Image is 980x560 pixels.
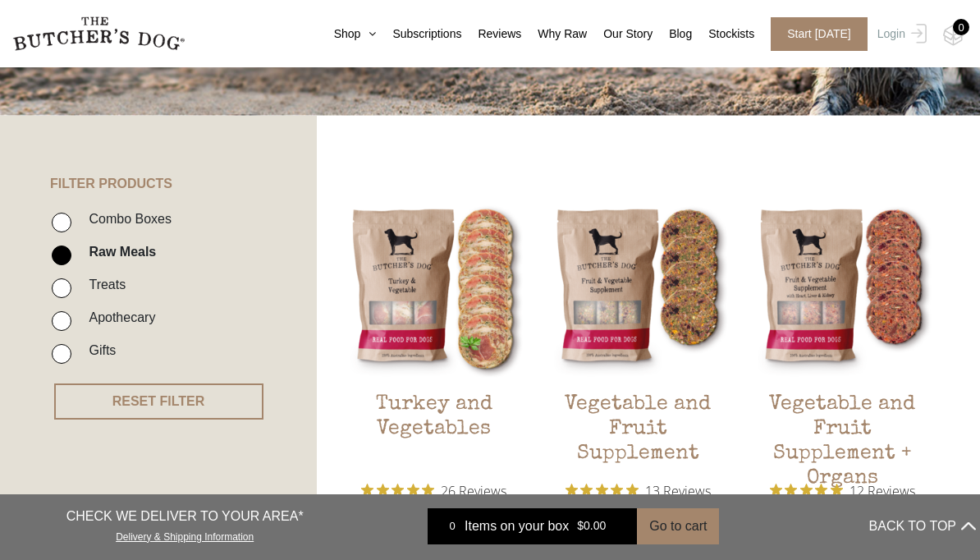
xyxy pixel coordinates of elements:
[441,478,506,503] span: 26 Reviews
[343,392,524,470] h2: Turkey and Vegetables
[428,508,637,544] a: 0 Items on your box $0.00
[770,478,915,503] button: Rated 4.8 out of 5 stars from 12 reviews. Jump to reviews.
[465,516,569,536] span: Items on your box
[873,17,927,51] a: Login
[637,508,719,544] button: Go to cart
[80,241,156,263] label: Raw Meals
[953,19,969,35] div: 0
[849,478,915,503] span: 12 Reviews
[751,392,932,470] h2: Vegetable and Fruit Supplement + Organs
[66,507,304,526] p: CHECK WE DELIVER TO YOUR AREA*
[587,25,653,43] a: Our Story
[376,25,461,43] a: Subscriptions
[653,25,692,43] a: Blog
[80,208,172,230] label: Combo Boxes
[461,25,521,43] a: Reviews
[547,198,729,379] img: Vegetable and Fruit Supplement
[547,198,729,470] a: Vegetable and Fruit SupplementVegetable and Fruit Supplement
[54,383,263,420] button: RESET FILTER
[754,17,873,51] a: Start [DATE]
[547,392,729,470] h2: Vegetable and Fruit Supplement
[80,273,126,296] label: Treats
[577,520,606,533] bdi: 0.00
[343,198,524,379] img: Turkey and Vegetables
[361,478,506,503] button: Rated 4.9 out of 5 stars from 26 reviews. Jump to reviews.
[751,198,932,470] a: Vegetable and Fruit Supplement + OrgansVegetable and Fruit Supplement + Organs
[80,306,155,328] label: Apothecary
[692,25,754,43] a: Stockists
[116,527,254,543] a: Delivery & Shipping Information
[943,25,964,46] img: TBD_Cart-Empty.png
[318,25,377,43] a: Shop
[577,520,584,533] span: $
[440,518,465,535] div: 0
[771,17,868,51] span: Start [DATE]
[869,507,976,546] button: BACK TO TOP
[80,339,116,361] label: Gifts
[645,478,711,503] span: 13 Reviews
[566,478,711,503] button: Rated 4.9 out of 5 stars from 13 reviews. Jump to reviews.
[521,25,587,43] a: Why Raw
[343,198,524,470] a: Turkey and VegetablesTurkey and Vegetables
[751,198,932,379] img: Vegetable and Fruit Supplement + Organs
